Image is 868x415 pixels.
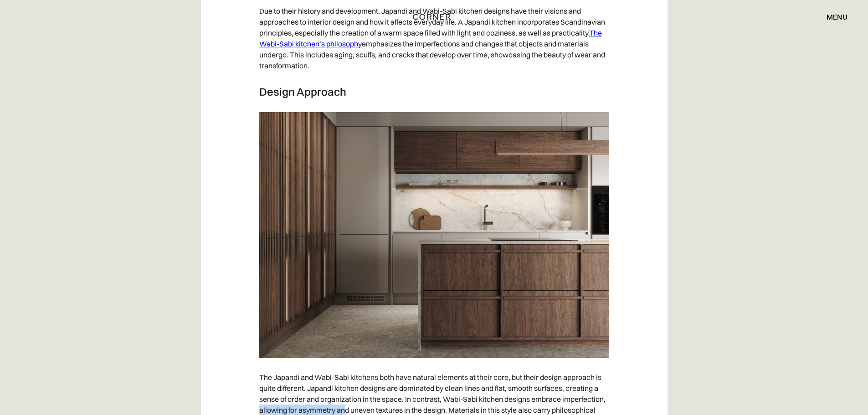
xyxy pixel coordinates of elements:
[817,9,847,25] div: menu
[827,13,847,20] div: menu
[259,112,609,358] img: Japandi kitchen in a dark beige tone with American walnut cabinet fronts and fluted doors on the ...
[259,28,602,48] a: The Wabi-Sabi kitchen’s philosophy
[259,85,609,98] h3: Design Approach
[403,11,465,23] a: home
[259,1,609,76] p: Due to their history and development, Japandi and Wabi-Sabi kitchen designs have their visions an...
